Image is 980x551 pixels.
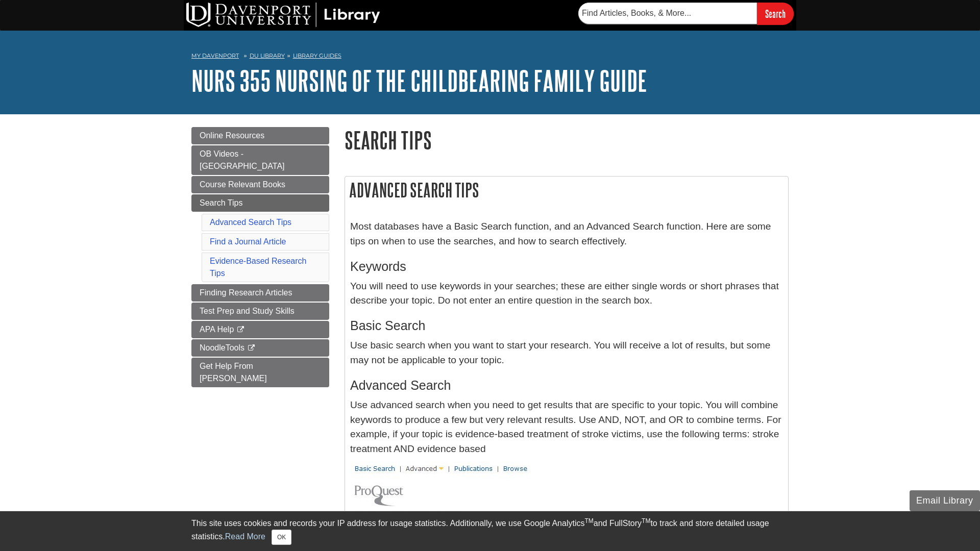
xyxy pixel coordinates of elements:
a: NoodleTools [191,339,329,357]
p: Use advanced search when you need to get results that are specific to your topic. You will combin... [350,398,783,457]
a: Advanced Search Tips [210,218,291,227]
i: This link opens in a new window [247,345,256,352]
button: Email Library [910,490,980,511]
div: Guide Page Menu [191,127,329,387]
p: You will need to use keywords in your searches; these are either single words or short phrases th... [350,279,783,309]
span: APA Help [200,325,234,334]
input: Search [757,3,794,24]
h3: Advanced Search [350,378,783,393]
p: Use basic search when you want to start your research. You will receive a lot of results, but som... [350,338,783,368]
a: Course Relevant Books [191,176,329,193]
a: Finding Research Articles [191,284,329,302]
a: Library Guides [293,52,341,59]
a: DU Library [250,52,285,59]
form: Searches DU Library's articles, books, and more [578,3,794,24]
a: Search Tips [191,194,329,212]
a: Test Prep and Study Skills [191,303,329,320]
img: DU Library [186,3,380,27]
p: Most databases have a Basic Search function, and an Advanced Search function. Here are some tips ... [350,219,783,249]
a: OB Videos - [GEOGRAPHIC_DATA] [191,145,329,175]
a: Evidence-Based Research Tips [210,257,306,278]
button: Close [272,530,291,545]
span: Get Help From [PERSON_NAME] [200,362,267,383]
span: Course Relevant Books [200,180,285,189]
a: NURS 355 Nursing of the Childbearing Family Guide [191,65,647,96]
span: Finding Research Articles [200,288,292,297]
span: Test Prep and Study Skills [200,307,295,315]
a: Find a Journal Article [210,237,286,246]
span: Online Resources [200,131,264,140]
h1: Search Tips [345,127,789,153]
a: APA Help [191,321,329,338]
span: Search Tips [200,198,242,207]
a: My Davenport [191,52,239,60]
span: NoodleTools [200,343,244,352]
h2: Advanced Search Tips [345,177,788,204]
div: This site uses cookies and records your IP address for usage statistics. Additionally, we use Goo... [191,517,789,545]
h3: Keywords [350,259,783,274]
nav: breadcrumb [191,49,789,65]
span: OB Videos - [GEOGRAPHIC_DATA] [200,149,285,170]
sup: TM [642,517,650,524]
i: This link opens in a new window [236,327,245,333]
a: Read More [225,532,265,541]
h3: Basic Search [350,318,783,333]
input: Find Articles, Books, & More... [578,3,757,24]
sup: TM [584,517,593,524]
a: Online Resources [191,127,329,144]
a: Get Help From [PERSON_NAME] [191,358,329,387]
